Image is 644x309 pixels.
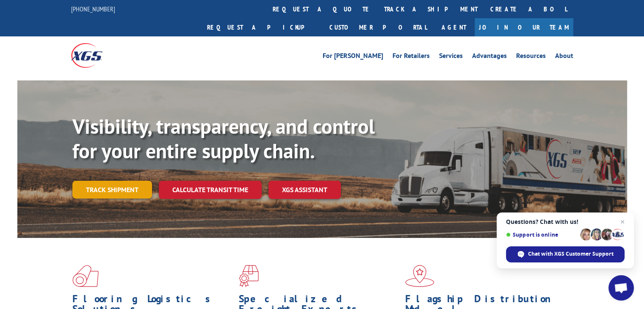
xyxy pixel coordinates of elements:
a: Services [439,52,463,62]
a: For Retailers [392,52,430,62]
span: Chat with XGS Customer Support [528,250,614,258]
a: Calculate transit time [159,181,262,199]
span: Support is online [506,232,577,238]
a: Join Our Team [475,18,573,36]
div: Open chat [608,275,634,301]
a: Request a pickup [201,18,323,36]
div: Chat with XGS Customer Support [506,246,625,262]
a: Agent [433,18,475,36]
a: Resources [516,52,546,62]
img: xgs-icon-flagship-distribution-model-red [405,265,434,287]
a: Customer Portal [323,18,433,36]
a: Track shipment [72,181,152,199]
a: [PHONE_NUMBER] [71,5,115,13]
img: xgs-icon-total-supply-chain-intelligence-red [72,265,99,287]
b: Visibility, transparency, and control for your entire supply chain. [72,113,375,164]
span: Questions? Chat with us! [506,218,625,225]
a: XGS ASSISTANT [268,181,341,199]
a: For [PERSON_NAME] [323,52,383,62]
a: Advantages [472,52,507,62]
a: About [555,52,573,62]
span: Close chat [617,217,627,227]
img: xgs-icon-focused-on-flooring-red [239,265,259,287]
